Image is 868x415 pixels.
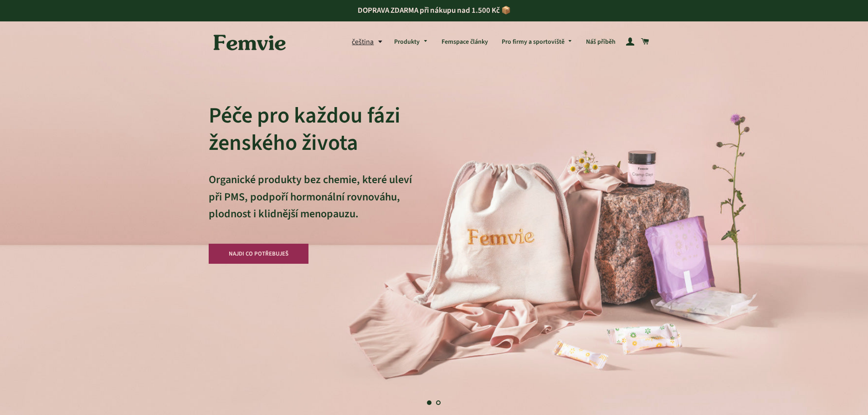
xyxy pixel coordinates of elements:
[579,31,622,54] a: Náš příběh
[387,31,435,54] a: Produkty
[434,398,443,407] a: Načíst snímek 2
[435,31,495,54] a: Femspace články
[495,31,580,54] a: Pro firmy a sportoviště
[209,102,412,157] h2: Péče pro každou fázi ženského života
[209,244,309,264] a: NAJDI CO POTŘEBUJEŠ
[203,392,226,415] button: Předchozí snímek
[425,398,434,407] a: Posun 1, aktuální
[640,392,663,415] button: Další snímek
[209,171,412,240] p: Organické produkty bez chemie, které uleví při PMS, podpoří hormonální rovnováhu, plodnost i klid...
[209,28,291,56] img: Femvie
[352,36,387,48] button: čeština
